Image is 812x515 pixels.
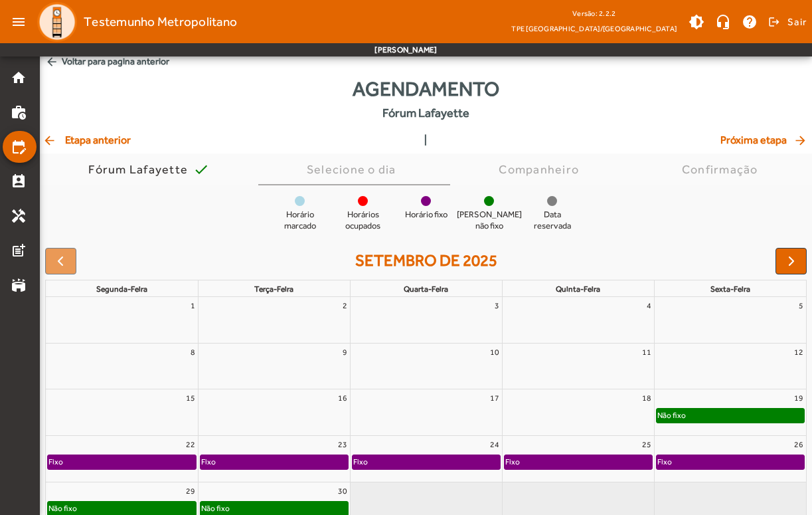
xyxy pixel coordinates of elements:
[502,297,654,343] td: 4 de setembro de 2025
[48,455,64,468] div: Fixo
[791,436,806,453] a: 26 de setembro de 2025
[654,297,806,343] td: 5 de setembro de 2025
[511,5,677,22] div: Versão: 2.2.2
[505,455,521,468] div: Fixo
[11,277,27,293] mat-icon: stadium
[424,132,427,148] span: |
[188,344,198,361] a: 8 de setembro de 2025
[40,49,812,74] span: Voltar para pagina anterior
[201,455,216,468] div: Fixo
[5,9,32,35] mat-icon: menu
[787,11,807,33] span: Sair
[84,11,237,33] span: Testemunho Metropolitano
[350,343,502,389] td: 10 de setembro de 2025
[350,389,502,436] td: 17 de setembro de 2025
[793,134,809,147] mat-icon: arrow_forward
[335,482,350,500] a: 30 de setembro de 2025
[350,436,502,482] td: 24 de setembro de 2025
[553,282,603,296] a: quinta-feira
[335,389,350,407] a: 16 de setembro de 2025
[796,297,806,314] a: 5 de setembro de 2025
[502,436,654,482] td: 25 de setembro de 2025
[654,436,806,482] td: 26 de setembro de 2025
[502,343,654,389] td: 11 de setembro de 2025
[11,139,27,155] mat-icon: edit_calendar
[11,173,27,189] mat-icon: perm_contact_calendar
[201,502,230,515] div: Não fixo
[198,343,350,389] td: 9 de setembro de 2025
[183,389,198,407] a: 15 de setembro de 2025
[766,12,807,32] button: Sair
[45,55,58,68] mat-icon: arrow_back
[183,436,198,453] a: 22 de setembro de 2025
[644,297,654,314] a: 4 de setembro de 2025
[11,70,27,86] mat-icon: home
[32,2,237,42] a: Testemunho Metropolitano
[492,297,502,314] a: 3 de setembro de 2025
[526,209,579,232] span: Data reservada
[657,455,673,468] div: Fixo
[198,436,350,482] td: 23 de setembro de 2025
[401,282,451,296] a: quarta-feira
[487,344,502,361] a: 10 de setembro de 2025
[335,436,350,453] a: 23 de setembro de 2025
[307,163,402,176] div: Selecione o dia
[511,22,677,35] span: TPE [GEOGRAPHIC_DATA]/[GEOGRAPHIC_DATA]
[46,343,198,389] td: 8 de setembro de 2025
[46,436,198,482] td: 22 de setembro de 2025
[11,104,27,120] mat-icon: work_history
[198,297,350,343] td: 2 de setembro de 2025
[639,436,654,453] a: 25 de setembro de 2025
[48,502,78,515] div: Não fixo
[193,161,209,177] mat-icon: check
[639,344,654,361] a: 11 de setembro de 2025
[682,163,764,176] div: Confirmação
[37,2,77,42] img: Logo TPE
[188,297,198,314] a: 1 de setembro de 2025
[46,389,198,436] td: 15 de setembro de 2025
[183,482,198,500] a: 29 de setembro de 2025
[353,455,368,468] div: Fixo
[94,282,150,296] a: segunda-feira
[340,297,350,314] a: 2 de setembro de 2025
[46,297,198,343] td: 1 de setembro de 2025
[720,132,809,148] span: Próxima etapa
[350,297,502,343] td: 3 de setembro de 2025
[405,209,447,221] span: Horário fixo
[42,132,131,148] span: Etapa anterior
[657,409,687,422] div: Não fixo
[353,74,499,104] span: Agendamento
[487,389,502,407] a: 17 de setembro de 2025
[487,436,502,453] a: 24 de setembro de 2025
[791,344,806,361] a: 12 de setembro de 2025
[382,104,469,122] span: Fórum Lafayette
[88,163,193,176] div: Fórum Lafayette
[499,163,584,176] div: Companheiro
[340,344,350,361] a: 9 de setembro de 2025
[42,134,58,147] mat-icon: arrow_back
[502,389,654,436] td: 18 de setembro de 2025
[252,282,296,296] a: terça-feira
[11,243,27,258] mat-icon: post_add
[457,209,522,232] span: [PERSON_NAME] não fixo
[337,209,390,232] span: Horários ocupados
[708,282,753,296] a: sexta-feira
[198,389,350,436] td: 16 de setembro de 2025
[639,389,654,407] a: 18 de setembro de 2025
[11,208,27,224] mat-icon: handyman
[654,389,806,436] td: 19 de setembro de 2025
[791,389,806,407] a: 19 de setembro de 2025
[274,209,327,232] span: Horário marcado
[355,251,497,270] h2: setembro de 2025
[654,343,806,389] td: 12 de setembro de 2025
